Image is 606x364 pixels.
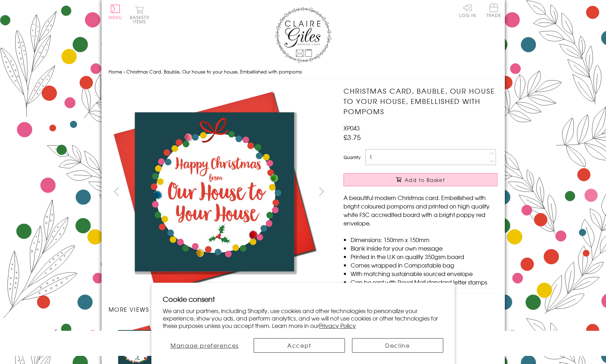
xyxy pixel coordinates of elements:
button: Add to Basket [344,173,497,186]
a: Privacy Policy [319,321,356,330]
button: Menu [109,5,122,19]
span: XP043 [344,124,360,132]
button: Decline [352,338,443,353]
li: With matching sustainable sourced envelope [351,269,497,278]
button: prev [109,183,125,199]
h3: More views [109,305,330,313]
button: Manage preferences [163,338,247,353]
a: Trade [486,4,501,19]
img: Claire Giles Greetings Cards [275,7,331,63]
p: We and our partners, including Shopify, use cookies and other technologies to personalize your ex... [163,307,443,329]
button: Basket0 items [130,6,149,24]
li: Printed in the U.K on quality 350gsm board [351,252,497,261]
li: Can be sent with Royal Mail standard letter stamps [351,278,497,286]
span: Menu [109,14,122,20]
img: Christmas Card, Bauble, Our house to your house, Embellished with pompoms [108,86,321,298]
img: Christmas Card, Bauble, Our house to your house, Embellished with pompoms [329,86,542,298]
button: next [313,183,329,199]
a: Log In [459,4,476,17]
span: Trade [486,4,501,17]
span: › [123,68,125,75]
h2: Cookie consent [163,294,443,304]
p: A beautiful modern Christmas card. Embellished with bright coloured pompoms and printed on high q... [344,193,497,227]
span: Manage preferences [171,341,239,350]
li: Blank inside for your own message [351,244,497,252]
li: Dimensions: 150mm x 150mm [351,235,497,244]
label: Quantity [344,154,360,160]
a: Home [109,68,122,75]
li: Comes wrapped in Compostable bag [351,261,497,269]
span: £3.75 [344,132,361,142]
span: Add to Basket [405,176,445,183]
nav: breadcrumbs [109,65,498,79]
span: Christmas Card, Bauble, Our house to your house, Embellished with pompoms [126,68,302,75]
button: Accept [254,338,345,353]
span: 0 items [133,14,149,25]
h1: Christmas Card, Bauble, Our house to your house, Embellished with pompoms [344,86,497,116]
